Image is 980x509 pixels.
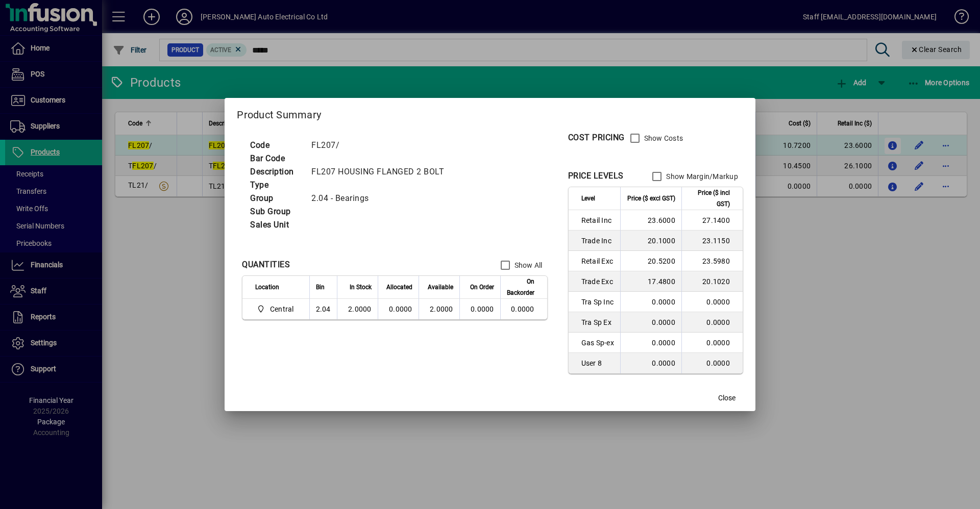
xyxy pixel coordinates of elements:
label: Show All [512,260,543,270]
span: Close [718,393,736,403]
td: 2.0000 [337,299,378,319]
td: 23.5980 [681,251,743,271]
div: PRICE LEVELS [568,170,624,182]
span: Bin [316,282,325,293]
button: Close [710,389,743,407]
td: Code [245,139,306,152]
td: Sub Group [245,205,306,218]
td: 17.4800 [620,271,681,292]
td: Group [245,192,306,205]
td: 0.0000 [620,353,681,373]
td: Sales Unit [245,218,306,232]
span: User 8 [581,358,614,368]
td: 0.0000 [681,312,743,333]
td: 2.0000 [419,299,459,319]
td: 2.04 - Bearings [306,192,456,205]
span: Location [255,282,279,293]
td: 23.1150 [681,231,743,251]
td: 0.0000 [681,292,743,312]
td: 2.04 [309,299,337,319]
td: Bar Code [245,152,306,165]
label: Show Costs [642,133,683,143]
h2: Product Summary [225,98,755,128]
td: 0.0000 [500,299,547,319]
span: Retail Inc [581,215,614,225]
td: 0.0000 [681,353,743,373]
span: Allocated [386,282,412,293]
span: 0.0000 [471,305,494,313]
td: FL207 HOUSING FLANGED 2 BOLT [306,165,456,179]
span: Price ($ incl GST) [688,187,730,210]
span: On Order [470,282,494,293]
span: Tra Sp Inc [581,297,614,307]
span: Central [270,304,294,314]
span: Trade Exc [581,276,614,287]
span: Gas Sp-ex [581,338,614,348]
span: Available [428,282,453,293]
span: Trade Inc [581,236,614,246]
span: Level [581,193,595,204]
div: COST PRICING [568,132,625,144]
span: In Stock [350,282,372,293]
td: Type [245,179,306,192]
label: Show Margin/Markup [664,171,738,182]
td: 23.6000 [620,210,681,231]
span: On Backorder [507,276,534,298]
td: 0.0000 [378,299,419,319]
td: Description [245,165,306,179]
span: Retail Exc [581,256,614,266]
td: 27.1400 [681,210,743,231]
td: 0.0000 [620,312,681,333]
div: QUANTITIES [242,259,290,271]
td: FL207/ [306,139,456,152]
span: Tra Sp Ex [581,317,614,327]
td: 20.5200 [620,251,681,271]
span: Central [255,303,298,315]
td: 0.0000 [620,333,681,353]
td: 0.0000 [620,292,681,312]
td: 20.1020 [681,271,743,292]
span: Price ($ excl GST) [627,193,675,204]
td: 0.0000 [681,333,743,353]
td: 20.1000 [620,231,681,251]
